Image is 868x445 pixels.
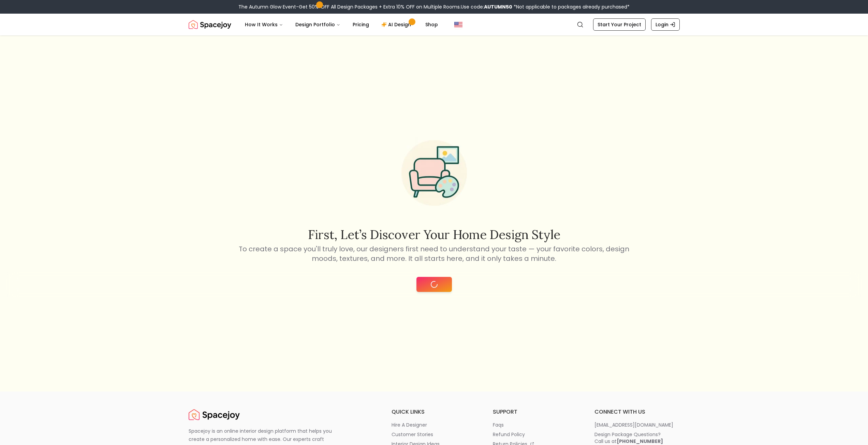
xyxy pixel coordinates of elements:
a: Design Package Questions?Call us at[PHONE_NUMBER] [594,431,680,445]
b: AUTUMN50 [484,3,512,10]
img: Spacejoy Logo [189,18,231,31]
a: AI Design [376,18,418,31]
a: hire a designer [392,421,477,428]
p: To create a space you'll truly love, our designers first need to understand your taste — your fav... [238,244,631,263]
div: The Autumn Glow Event-Get 50% OFF All Design Packages + Extra 10% OFF on Multiple Rooms. [238,3,630,10]
img: Start Style Quiz Illustration [391,129,478,217]
p: [EMAIL_ADDRESS][DOMAIN_NAME] [594,421,673,428]
span: *Not applicable to packages already purchased* [512,3,630,10]
a: Start Your Project [593,18,646,31]
a: Spacejoy [189,408,240,421]
p: refund policy [493,431,525,438]
button: How It Works [239,18,289,31]
a: Spacejoy [189,18,231,31]
h6: support [493,408,578,416]
p: faqs [493,421,504,428]
h2: First, let’s discover your home design style [238,228,631,241]
img: United States [454,20,462,29]
h6: quick links [392,408,477,416]
a: Pricing [347,18,374,31]
a: Shop [420,18,443,31]
nav: Global [189,14,680,35]
button: Design Portfolio [290,18,346,31]
a: Login [651,18,680,31]
nav: Main [239,18,443,31]
h6: connect with us [594,408,680,416]
div: Design Package Questions? Call us at [594,431,663,445]
p: hire a designer [392,421,427,428]
a: customer stories [392,431,477,438]
a: [EMAIL_ADDRESS][DOMAIN_NAME] [594,421,680,428]
span: Use code: [461,3,512,10]
b: [PHONE_NUMBER] [617,438,663,445]
img: Spacejoy Logo [189,408,240,421]
a: faqs [493,421,578,428]
a: refund policy [493,431,578,438]
p: customer stories [392,431,433,438]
